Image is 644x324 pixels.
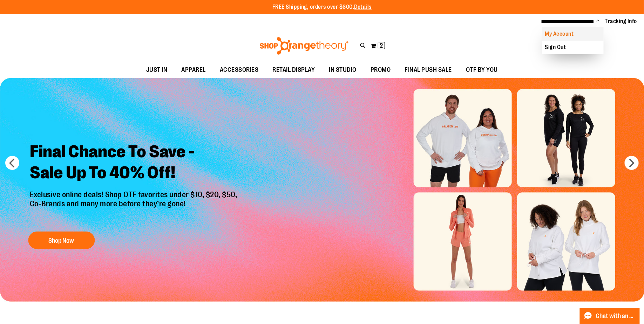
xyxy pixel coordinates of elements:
[580,308,640,324] button: Chat with an Expert
[272,3,372,11] p: FREE Shipping, orders over $600.
[354,4,372,10] a: Details
[380,42,383,49] span: 2
[25,190,244,225] p: Exclusive online deals! Shop OTF favorites under $10, $20, $50, Co-Brands and many more before th...
[371,62,391,78] span: PROMO
[405,62,452,78] span: FINAL PUSH SALE
[25,136,244,190] h2: Final Chance To Save - Sale Up To 40% Off!
[596,313,636,319] span: Chat with an Expert
[182,62,206,78] span: APPAREL
[25,136,244,253] a: Final Chance To Save -Sale Up To 40% Off! Exclusive online deals! Shop OTF favorites under $10, $...
[466,62,498,78] span: OTF BY YOU
[220,62,259,78] span: ACCESSORIES
[542,27,604,41] a: My Account
[542,41,604,54] a: Sign Out
[273,62,315,78] span: RETAIL DISPLAY
[28,232,95,249] button: Shop Now
[596,18,600,25] button: Account menu
[625,156,639,170] button: next
[259,37,350,55] img: Shop Orangetheory
[605,18,637,25] a: Tracking Info
[5,156,19,170] button: prev
[329,62,357,78] span: IN STUDIO
[146,62,168,78] span: JUST IN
